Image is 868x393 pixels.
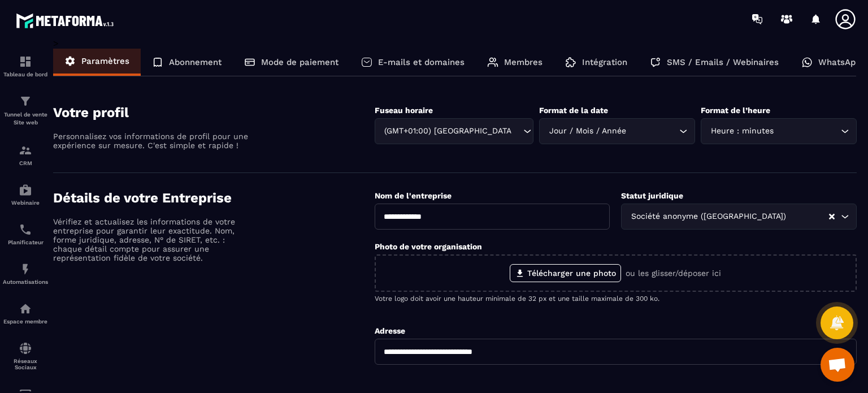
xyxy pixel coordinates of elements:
p: Personnalisez vos informations de profil pour une expérience sur mesure. C'est simple et rapide ! [53,132,251,150]
p: Membres [504,57,542,67]
img: social-network [19,342,32,355]
input: Search for option [788,210,828,223]
input: Search for option [512,125,520,137]
img: formation [19,55,32,68]
div: Search for option [539,118,695,144]
p: Paramètres [81,56,129,66]
img: formation [19,94,32,108]
h4: Votre profil [53,105,375,120]
span: Jour / Mois / Année [546,125,628,137]
p: Abonnement [169,57,222,67]
a: social-networksocial-networkRéseaux Sociaux [3,333,48,379]
p: Réseaux Sociaux [3,358,48,370]
div: Search for option [621,204,857,230]
img: automations [19,262,32,276]
label: Format de la date [539,106,608,115]
div: Search for option [701,118,857,144]
label: Fuseau horaire [375,106,433,115]
a: formationformationCRM [3,135,48,175]
img: automations [19,183,32,197]
p: SMS / Emails / Webinaires [667,57,779,67]
span: Heure : minutes [708,125,776,137]
a: automationsautomationsEspace membre [3,293,48,333]
p: Votre logo doit avoir une hauteur minimale de 32 px et une taille maximale de 300 ko. [375,295,857,303]
p: Automatisations [3,279,48,285]
p: Intégration [582,57,627,67]
a: formationformationTableau de bord [3,46,48,86]
img: formation [19,144,32,157]
p: CRM [3,160,48,166]
p: WhatsApp [818,57,861,67]
p: Planificateur [3,239,48,245]
p: Vérifiez et actualisez les informations de votre entreprise pour garantir leur exactitude. Nom, f... [53,217,251,262]
label: Nom de l'entreprise [375,191,452,200]
img: scheduler [19,223,32,236]
label: Télécharger une photo [510,264,621,282]
span: Société anonyme ([GEOGRAPHIC_DATA]) [628,210,788,223]
label: Format de l’heure [701,106,770,115]
a: automationsautomationsAutomatisations [3,254,48,293]
a: formationformationTunnel de vente Site web [3,86,48,135]
input: Search for option [776,125,838,137]
label: Statut juridique [621,191,683,200]
p: Espace membre [3,318,48,325]
p: Tableau de bord [3,71,48,77]
p: Tunnel de vente Site web [3,111,48,127]
input: Search for option [628,125,676,137]
p: Mode de paiement [261,57,338,67]
h4: Détails de votre Entreprise [53,190,375,206]
a: automationsautomationsWebinaire [3,175,48,214]
div: Search for option [375,118,534,144]
img: automations [19,302,32,316]
p: E-mails et domaines [378,57,465,67]
label: Photo de votre organisation [375,242,482,251]
p: Webinaire [3,200,48,206]
span: (GMT+01:00) [GEOGRAPHIC_DATA] [382,125,513,137]
a: schedulerschedulerPlanificateur [3,214,48,254]
p: ou les glisser/déposer ici [626,269,721,278]
label: Adresse [375,326,405,335]
div: Ouvrir le chat [821,348,854,382]
button: Clear Selected [829,213,835,221]
img: logo [16,10,118,31]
